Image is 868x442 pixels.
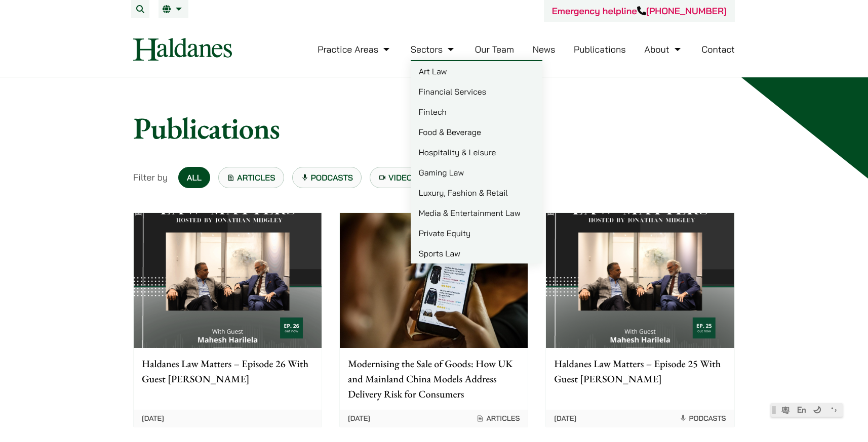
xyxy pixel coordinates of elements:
[133,170,168,184] span: Filter by
[318,43,392,55] a: Practice Areas
[133,110,735,146] h1: Publications
[411,183,542,203] a: Luxury, Fashion & Retail
[679,414,726,423] span: Podcasts
[348,356,520,402] p: Modernising the Sale of Goods: How UK and Mainland China Models Address Delivery Risk for Consumers
[411,61,542,81] a: Art Law
[411,162,542,183] a: Gaming Law
[411,122,542,142] a: Food & Beverage
[339,212,528,427] a: Modernising the Sale of Goods: How UK and Mainland China Models Address Delivery Risk for Consume...
[533,43,556,55] a: News
[411,243,542,263] a: Sports Law
[411,203,542,223] a: Media & Entertainment Law
[178,167,210,188] a: All
[411,102,542,122] a: Fintech
[545,212,734,427] a: Haldanes Law Matters – Episode 25 With Guest [PERSON_NAME] [DATE] Podcasts
[554,356,726,386] p: Haldanes Law Matters – Episode 25 With Guest [PERSON_NAME]
[701,43,735,55] a: Contact
[348,414,370,423] time: [DATE]
[133,38,232,61] img: Logo of Haldanes
[552,5,727,17] a: Emergency helpline[PHONE_NUMBER]
[133,212,322,427] a: Haldanes Law Matters – Episode 26 With Guest [PERSON_NAME] [DATE]
[475,43,514,55] a: Our Team
[142,356,313,386] p: Haldanes Law Matters – Episode 26 With Guest [PERSON_NAME]
[411,223,542,243] a: Private Equity
[554,414,576,423] time: [DATE]
[163,5,184,13] a: EN
[476,414,520,423] span: Articles
[644,43,683,55] a: About
[218,167,284,188] a: Articles
[574,43,626,55] a: Publications
[411,142,542,162] a: Hospitality & Leisure
[142,414,164,423] time: [DATE]
[411,43,456,55] a: Sectors
[370,167,426,188] a: Videos
[292,167,362,188] a: Podcasts
[411,81,542,102] a: Financial Services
